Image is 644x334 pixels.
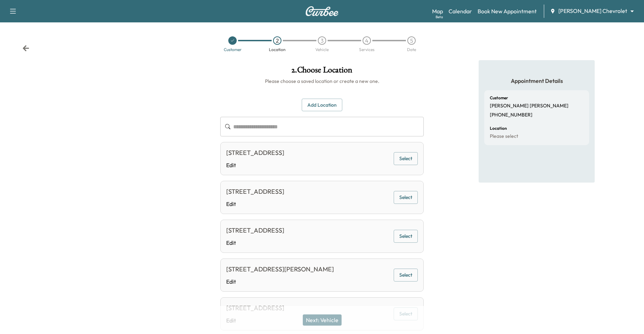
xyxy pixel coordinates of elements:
[22,45,29,52] div: Back
[394,191,418,204] button: Select
[226,239,284,247] a: Edit
[490,133,518,140] p: Please select
[359,48,374,52] div: Services
[394,152,418,165] button: Select
[226,277,334,286] a: Edit
[490,96,508,100] h6: Customer
[302,99,342,112] button: Add Location
[226,226,284,235] div: [STREET_ADDRESS]
[490,112,532,118] p: [PHONE_NUMBER]
[484,77,589,85] h5: Appointment Details
[318,36,326,45] div: 3
[220,66,424,78] h1: 2 . Choose Location
[449,7,472,15] a: Calendar
[432,7,443,15] a: MapBeta
[407,36,416,45] div: 5
[478,7,537,15] a: Book New Appointment
[226,187,284,197] div: [STREET_ADDRESS]
[490,103,568,109] p: [PERSON_NAME] [PERSON_NAME]
[226,148,284,158] div: [STREET_ADDRESS]
[273,36,281,45] div: 2
[363,36,371,45] div: 4
[224,48,242,52] div: Customer
[220,78,424,85] h6: Please choose a saved location or create a new one.
[305,6,339,16] img: Curbee Logo
[394,269,418,282] button: Select
[226,161,284,169] a: Edit
[490,126,507,130] h6: Location
[407,48,416,52] div: Date
[226,200,284,208] a: Edit
[226,303,284,313] div: [STREET_ADDRESS]
[315,48,329,52] div: Vehicle
[558,7,627,15] span: [PERSON_NAME] Chevrolet
[436,14,443,20] div: Beta
[269,48,286,52] div: Location
[394,230,418,243] button: Select
[226,264,334,274] div: [STREET_ADDRESS][PERSON_NAME]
